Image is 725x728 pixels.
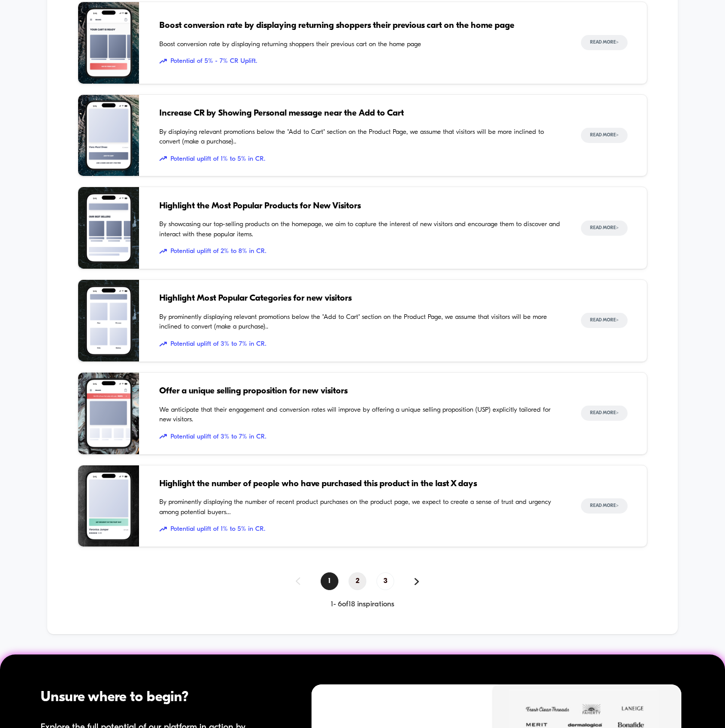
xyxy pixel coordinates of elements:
[581,35,628,50] button: Read More>
[159,312,561,332] span: By prominently displaying relevant promotions below the "Add to Cart" section on the Product Page...
[159,292,561,305] span: Highlight Most Popular Categories for new visitors
[159,385,561,398] span: Offer a unique selling proposition for new visitors
[297,190,327,200] input: Volume
[581,221,628,236] button: Read More>
[78,465,139,547] img: By prominently displaying the number of recent product purchases on the product page, we expect t...
[5,187,21,203] button: Play, NEW DEMO 2025-VEED.mp4
[173,92,197,116] button: Play, NEW DEMO 2025-VEED.mp4
[159,432,561,442] span: Potential uplift of 3% to 7% in CR.
[159,220,561,239] span: By showcasing our top-selling products on the homepage, we aim to capture the interest of new vis...
[321,572,338,590] span: 1
[349,572,366,590] span: 2
[581,498,628,514] button: Read More>
[78,373,139,454] img: We anticipate that their engagement and conversion rates will improve by offering a unique sellin...
[159,339,561,349] span: Potential uplift of 3% to 7% in CR.
[159,524,561,534] span: Potential uplift of 1% to 5% in CR.
[159,56,561,66] span: Potential of 5% - 7% CR Uplift.
[581,313,628,328] button: Read More>
[159,107,561,120] span: Increase CR by Showing Personal message near the Add to Cart
[78,95,139,176] img: By displaying relevant promotions below the "Add to Cart" section on the Product Page, we assume ...
[254,189,277,200] div: Current time
[159,497,561,517] span: By prominently displaying the number of recent product purchases on the product page, we expect t...
[8,173,364,183] input: Seek
[78,187,139,269] img: By showcasing our top-selling products on the homepage, we aim to capture the interest of new vis...
[159,154,561,164] span: Potential uplift of 1% to 5% in CR.
[581,406,628,421] button: Read More>
[376,572,394,590] span: 3
[159,246,561,257] span: Potential uplift of 2% to 8% in CR.
[159,478,561,491] span: Highlight the number of people who have purchased this product in the last X days
[415,578,419,585] img: pagination forward
[159,200,561,213] span: Highlight the Most Popular Products for New Visitors
[159,19,561,32] span: Boost conversion rate by displaying returning shoppers their previous cart on the home page
[581,128,628,143] button: Read More>
[159,127,561,147] span: By displaying relevant promotions below the "Add to Cart" section on the Product Page, we assume ...
[78,600,647,609] div: 1 - 6 of 18 inspirations
[78,280,139,361] img: By prominently displaying relevant promotions below the "Add to Cart" section on the Product Page...
[78,2,139,84] img: Boost conversion rate by displaying returning shoppers their previous cart on the home page
[159,405,561,425] span: We anticipate that their engagement and conversion rates will improve by offering a unique sellin...
[41,687,275,708] div: Unsure where to begin?
[159,40,561,50] span: Boost conversion rate by displaying returning shoppers their previous cart on the home page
